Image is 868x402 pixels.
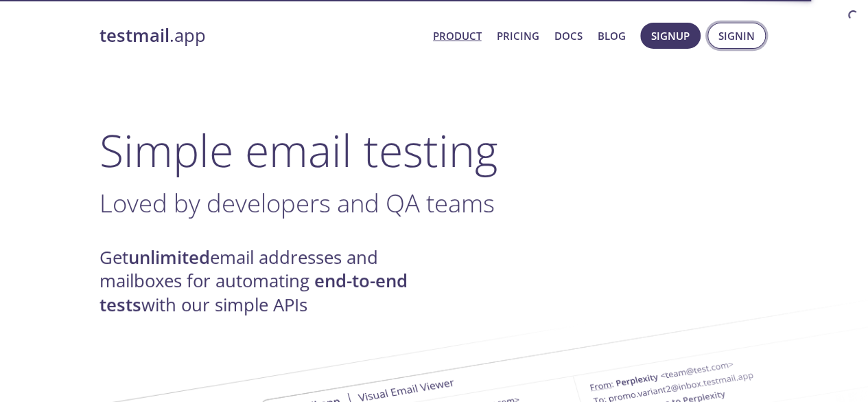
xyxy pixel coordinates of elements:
a: Product [433,27,482,45]
a: Pricing [497,27,539,45]
h4: Get email addresses and mailboxes for automating with our simple APIs [99,246,434,317]
strong: unlimited [128,245,210,269]
a: Blog [598,27,626,45]
button: Signup [640,23,701,49]
span: Signup [651,27,690,45]
button: Signin [707,23,766,49]
strong: end-to-end tests [99,269,408,316]
a: testmail.app [99,24,422,47]
strong: testmail [99,23,169,47]
span: Signin [718,27,755,45]
a: Docs [554,27,583,45]
h1: Simple email testing [99,124,769,177]
span: Loved by developers and QA teams [99,186,495,220]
